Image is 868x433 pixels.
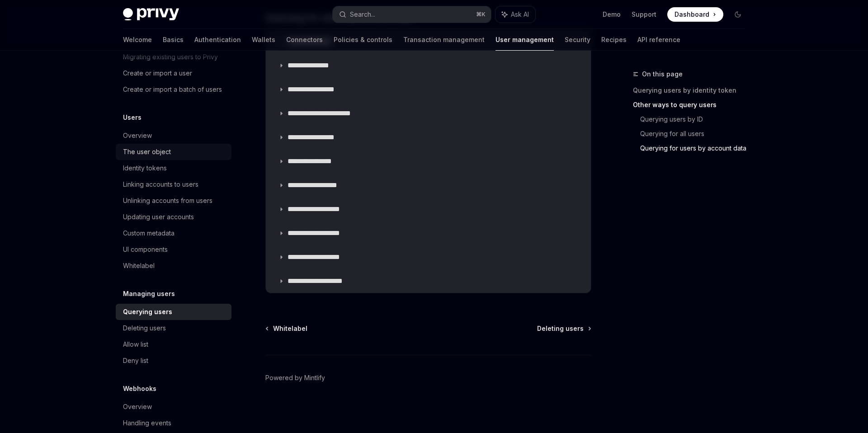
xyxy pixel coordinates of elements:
a: Demo [603,10,621,19]
a: Dashboard [667,7,723,22]
a: Transaction management [403,29,485,51]
div: Overview [123,130,152,141]
span: ⌘ K [476,11,486,18]
a: Allow list [116,336,231,353]
div: Create or import a user [123,68,192,79]
a: Custom metadata [116,225,231,241]
a: Unlinking accounts from users [116,193,231,209]
a: Connectors [286,29,323,51]
a: User management [495,29,554,51]
a: Support [632,10,656,19]
div: Overview [123,401,152,412]
a: Overview [116,127,231,144]
div: Deny list [123,355,148,366]
div: Search... [350,9,375,20]
a: Deleting users [116,320,231,336]
a: Authentication [194,29,241,51]
a: Powered by Mintlify [265,373,325,382]
h5: Users [123,112,142,123]
a: Querying users by ID [640,112,752,127]
span: Whitelabel [273,324,307,333]
a: API reference [637,29,680,51]
div: UI components [123,244,168,255]
div: The user object [123,146,171,157]
a: Deny list [116,353,231,369]
div: Whitelabel [123,260,155,271]
a: Basics [163,29,184,51]
div: Deleting users [123,323,166,334]
a: Policies & controls [334,29,392,51]
img: dark logo [123,8,179,21]
span: Ask AI [511,10,529,19]
a: Querying for users by account data [640,141,752,155]
span: On this page [642,69,683,80]
span: Dashboard [675,10,709,19]
a: UI components [116,241,231,258]
a: Recipes [601,29,627,51]
a: Whitelabel [116,258,231,274]
div: Identity tokens [123,163,167,174]
a: Create or import a batch of users [116,81,231,98]
a: Querying users by identity token [633,83,752,98]
a: Identity tokens [116,160,231,176]
div: Custom metadata [123,228,175,239]
a: Querying users [116,304,231,320]
div: Unlinking accounts from users [123,195,212,206]
a: Wallets [252,29,275,51]
a: Welcome [123,29,152,51]
a: Linking accounts to users [116,176,231,193]
a: The user object [116,144,231,160]
h5: Webhooks [123,383,156,394]
a: Other ways to query users [633,98,752,112]
button: Toggle dark mode [731,7,745,22]
a: Updating user accounts [116,209,231,225]
div: Querying users [123,306,172,317]
a: Querying for all users [640,127,752,141]
div: Handling events [123,418,171,428]
a: Handling events [116,415,231,431]
a: Whitelabel [266,324,307,333]
a: Deleting users [537,324,590,333]
div: Allow list [123,339,148,350]
div: Create or import a batch of users [123,84,222,95]
div: Updating user accounts [123,212,194,222]
h5: Managing users [123,288,175,299]
div: Linking accounts to users [123,179,198,190]
a: Create or import a user [116,65,231,81]
a: Overview [116,399,231,415]
span: Deleting users [537,324,584,333]
a: Security [565,29,590,51]
button: Search...⌘K [333,6,491,23]
button: Ask AI [495,6,535,23]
